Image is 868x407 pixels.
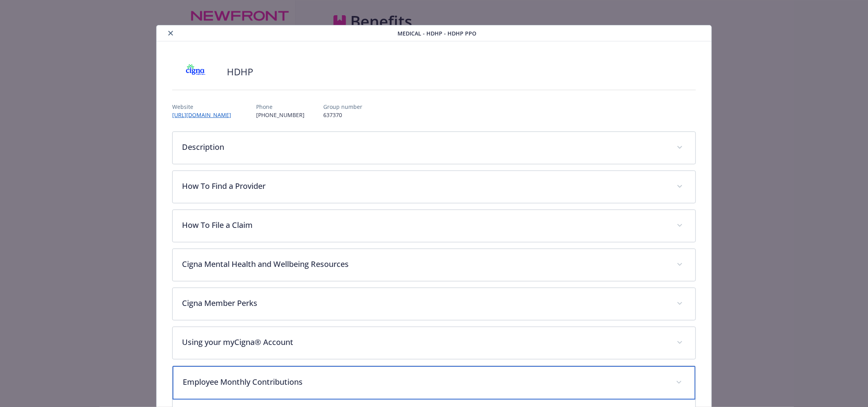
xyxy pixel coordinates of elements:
[173,210,695,242] div: How To File a Claim
[398,29,477,37] span: Medical - HDHP - HDHP PPO
[173,327,695,359] div: Using your myCigna® Account
[166,28,175,38] button: close
[183,376,667,388] p: Employee Monthly Contributions
[182,180,667,192] p: How To Find a Provider
[172,111,237,119] a: [URL][DOMAIN_NAME]
[173,249,695,281] div: Cigna Mental Health and Wellbeing Resources
[173,366,695,400] div: Employee Monthly Contributions
[173,171,695,203] div: How To Find a Provider
[172,103,237,111] p: Website
[323,111,362,119] p: 637370
[227,65,253,78] h2: HDHP
[173,132,695,164] div: Description
[182,297,667,309] p: Cigna Member Perks
[182,141,667,153] p: Description
[256,111,305,119] p: [PHONE_NUMBER]
[182,219,667,231] p: How To File a Claim
[173,288,695,320] div: Cigna Member Perks
[182,336,667,348] p: Using your myCigna® Account
[172,60,219,84] img: CIGNA
[256,103,305,111] p: Phone
[323,103,362,111] p: Group number
[182,258,667,270] p: Cigna Mental Health and Wellbeing Resources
